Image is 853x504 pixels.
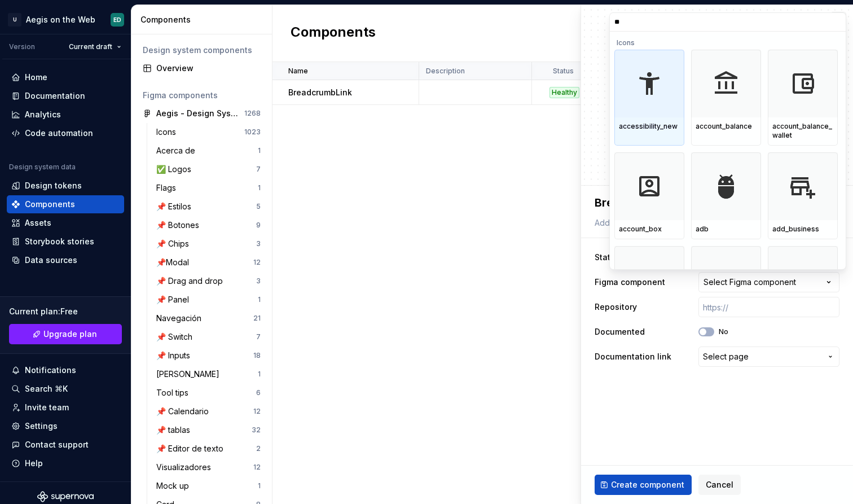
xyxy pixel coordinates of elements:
[696,225,757,234] div: adb
[772,122,833,140] div: account_balance_wallet
[772,225,833,234] div: add_business
[619,225,680,234] div: account_box
[696,122,757,131] div: account_balance
[619,122,680,131] div: accessibility_new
